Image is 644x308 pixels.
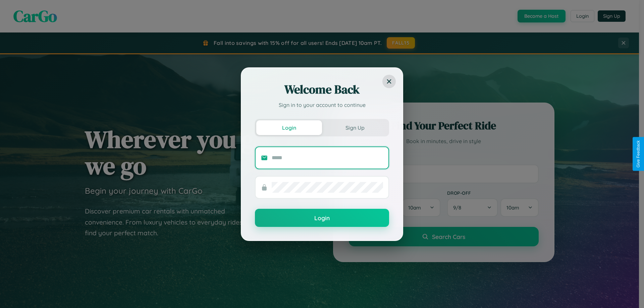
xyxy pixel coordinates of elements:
[322,120,388,135] button: Sign Up
[255,101,389,109] p: Sign in to your account to continue
[255,81,389,98] h2: Welcome Back
[636,140,641,168] div: Give Feedback
[255,209,389,227] button: Login
[256,120,322,135] button: Login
